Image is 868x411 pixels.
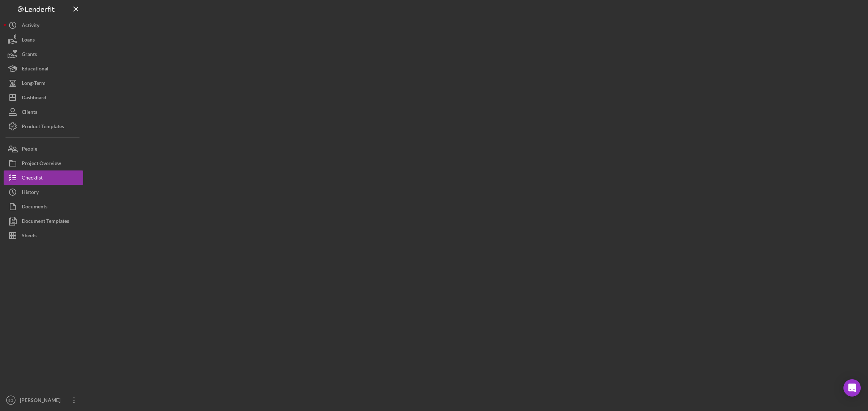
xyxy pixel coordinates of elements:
[4,18,83,33] button: Activity
[4,156,83,170] button: Project Overview
[4,33,83,47] button: Loans
[22,61,48,78] div: Educational
[22,47,37,63] div: Grants
[22,90,46,107] div: Dashboard
[843,379,861,397] div: Open Intercom Messenger
[22,156,61,172] div: Project Overview
[4,185,83,199] button: History
[22,214,69,230] div: Document Templates
[4,393,83,407] button: BG[PERSON_NAME]
[8,398,13,402] text: BG
[4,199,83,214] button: Documents
[4,214,83,228] button: Document Templates
[4,142,83,156] button: People
[22,18,39,34] div: Activity
[4,228,83,243] button: Sheets
[22,76,46,92] div: Long-Term
[22,185,39,201] div: History
[22,170,43,187] div: Checklist
[4,90,83,105] button: Dashboard
[4,76,83,90] button: Long-Term
[22,119,64,135] div: Product Templates
[4,105,83,119] button: Clients
[4,170,83,185] button: Checklist
[22,142,37,158] div: People
[18,393,65,409] div: [PERSON_NAME]
[22,105,37,121] div: Clients
[22,199,47,216] div: Documents
[22,33,35,49] div: Loans
[4,119,83,134] button: Product Templates
[4,61,83,76] button: Educational
[4,47,83,61] button: Grants
[22,228,37,245] div: Sheets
